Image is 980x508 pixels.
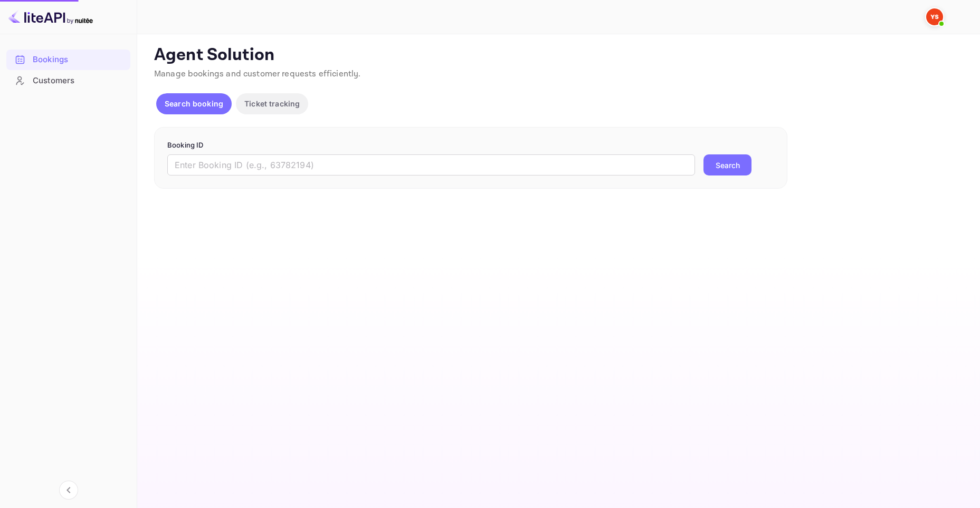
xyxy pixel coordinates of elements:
[165,98,223,109] p: Search booking
[33,54,125,66] div: Bookings
[6,71,130,91] div: Customers
[6,50,130,69] a: Bookings
[167,140,774,151] p: Booking ID
[59,481,78,500] button: Collapse navigation
[926,8,943,25] img: Yandex Support
[154,69,361,80] span: Manage bookings and customer requests efficiently.
[703,154,751,175] button: Search
[33,75,125,87] div: Customers
[6,50,130,70] div: Bookings
[8,8,93,25] img: LiteAPI logo
[6,71,130,90] a: Customers
[167,154,695,175] input: Enter Booking ID (e.g., 63782194)
[244,98,300,109] p: Ticket tracking
[154,45,961,66] p: Agent Solution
